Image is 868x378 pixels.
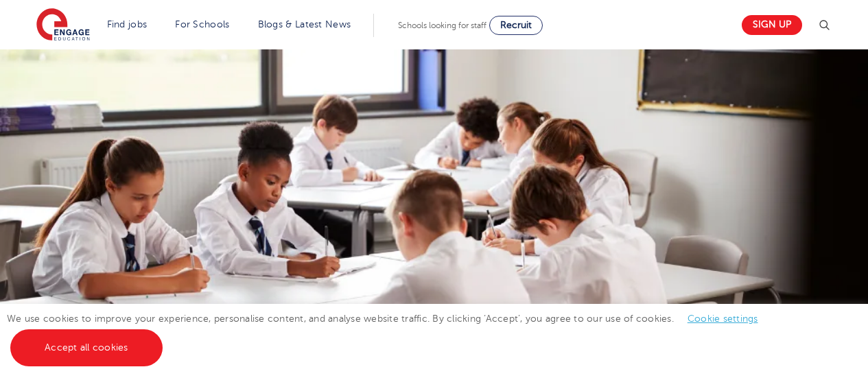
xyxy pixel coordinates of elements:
span: Recruit [500,20,532,30]
a: Cookie settings [688,314,758,324]
a: Recruit [489,16,543,35]
a: Accept all cookies [10,329,163,366]
a: Find jobs [107,19,148,29]
a: For Schools [175,19,229,29]
a: Blogs & Latest News [258,19,351,29]
span: Schools looking for staff [398,21,486,30]
a: Sign up [742,15,802,35]
span: We use cookies to improve your experience, personalise content, and analyse website traffic. By c... [7,314,772,353]
img: Engage Education [36,8,90,43]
